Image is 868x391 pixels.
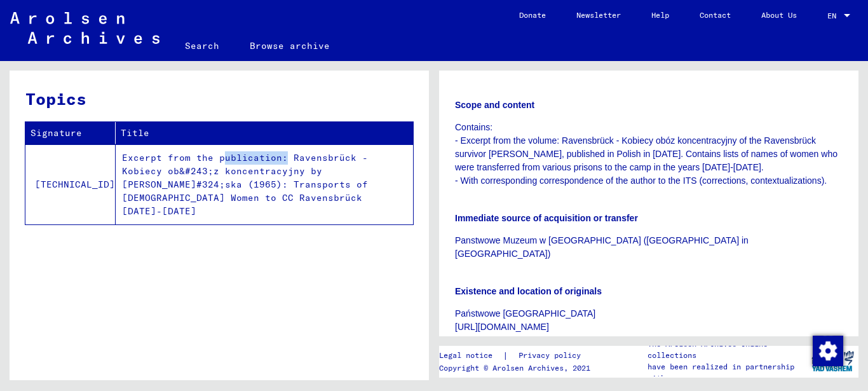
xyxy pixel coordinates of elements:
[455,213,638,223] b: Immediate source of acquisition or transfer
[439,362,596,374] p: Copyright © Arolsen Archives, 2021
[455,286,602,296] b: Existence and location of originals
[439,349,503,362] a: Legal notice
[455,307,843,334] p: Państwowe [GEOGRAPHIC_DATA] [URL][DOMAIN_NAME]
[827,11,841,20] span: EN
[25,144,116,224] td: [TECHNICAL_ID]
[170,31,234,61] a: Search
[812,335,843,366] div: Change consent
[813,336,843,366] img: Change consent
[10,12,159,44] img: Arolsen_neg.svg
[455,121,843,188] p: Contains: - Excerpt from the volume: Ravensbrück - Kobiecy obóz koncentracyjny of the Ravensbrück...
[455,234,843,261] p: Panstwowe Muzeum w [GEOGRAPHIC_DATA] ([GEOGRAPHIC_DATA] in [GEOGRAPHIC_DATA])
[116,122,413,144] th: Title
[455,100,534,110] b: Scope and content
[809,345,857,377] img: yv_logo.png
[648,361,806,384] p: have been realized in partnership with
[648,338,806,361] p: The Arolsen Archives online collections
[234,31,345,61] a: Browse archive
[439,349,596,362] div: |
[508,349,596,362] a: Privacy policy
[25,86,412,111] h3: Topics
[25,122,116,144] th: Signature
[116,144,413,224] td: Excerpt from the publication: Ravensbrück - Kobiecy ob&#243;z koncentracyjny by [PERSON_NAME]#324...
